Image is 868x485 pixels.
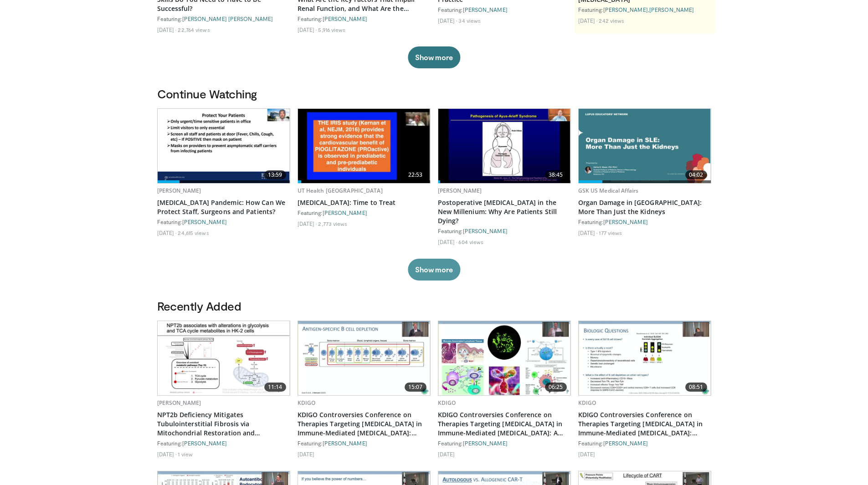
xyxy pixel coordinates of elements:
[545,383,567,392] span: 06:25
[298,198,431,207] a: [MEDICAL_DATA]: Time to Treat
[318,26,345,33] li: 5,916 views
[157,410,290,438] a: NPT2b Deficiency Mitigates Tubulointerstitial Fibrosis via Mitochondrial Restoration and Suppress...
[323,15,367,22] a: [PERSON_NAME]
[298,15,431,22] div: Featuring:
[178,26,210,33] li: 22,764 views
[182,219,227,225] a: [PERSON_NAME]
[298,26,317,33] li: [DATE]
[157,187,201,194] a: [PERSON_NAME]
[545,170,567,179] span: 38:45
[438,238,457,245] li: [DATE]
[264,383,286,392] span: 11:14
[438,6,571,13] div: Featuring:
[157,299,711,313] h3: Recently Added
[458,17,481,24] li: 34 views
[463,6,508,13] a: [PERSON_NAME]
[438,227,571,235] div: Featuring:
[323,440,367,446] a: [PERSON_NAME]
[157,198,290,216] a: [MEDICAL_DATA] Pandemic: How Can We Protect Staff, Surgeons and Patients?
[157,399,201,407] a: [PERSON_NAME]
[408,46,460,68] button: Show more
[458,238,483,245] li: 604 views
[158,321,290,395] a: 11:14
[438,321,570,395] img: 1d51b0e9-68c0-4c9e-87aa-fa1035fa2733.620x360_q85_upscale.jpg
[578,399,596,407] a: KDIGO
[298,321,430,395] a: 15:07
[298,439,431,447] div: Featuring:
[157,450,177,458] li: [DATE]
[298,450,315,458] li: [DATE]
[649,6,694,13] a: [PERSON_NAME]
[463,440,508,446] a: [PERSON_NAME]
[298,109,430,183] img: c860d976-d1d0-413c-90fa-b824a12bb0a3.620x360_q85_upscale.jpg
[599,229,622,236] li: 177 views
[438,410,571,438] a: KDIGO Controversies Conference on Therapies Targeting [MEDICAL_DATA] in Immune-Mediated [MEDICAL_...
[579,109,711,183] img: e91ec583-8f54-4b52-99b4-be941cf021de.png.620x360_q85_upscale.jpg
[685,383,707,392] span: 08:51
[578,187,639,194] a: GSK US Medical Affairs
[298,321,430,395] img: 51674274-7d49-470f-bd2b-536f53d6503c.620x360_q85_upscale.jpg
[157,218,290,225] div: Featuring:
[298,187,383,194] a: UT Health [GEOGRAPHIC_DATA]
[578,218,711,225] div: Featuring:
[599,17,624,24] li: 242 views
[579,321,711,395] img: 840d6caa-1345-4403-b4f1-cf513f64ff0e.620x360_q85_upscale.jpg
[578,410,711,438] a: KDIGO Controversies Conference on Therapies Targeting [MEDICAL_DATA] in Immune-Mediated [MEDICAL_...
[408,259,460,281] button: Show more
[438,450,455,458] li: [DATE]
[157,229,177,236] li: [DATE]
[298,220,317,227] li: [DATE]
[578,198,711,216] a: Organ Damage in [GEOGRAPHIC_DATA]: More Than Just the Kidneys
[182,15,273,22] a: [PERSON_NAME] [PERSON_NAME]
[264,170,286,179] span: 13:59
[298,209,431,216] div: Featuring:
[438,17,457,24] li: [DATE]
[438,109,570,183] img: 19dfdfae-993c-4278-9651-6dbc02543041.620x360_q85_upscale.jpg
[298,109,430,183] a: 22:53
[298,399,316,407] a: KDIGO
[157,15,290,22] div: Featuring:
[405,383,426,392] span: 15:07
[438,439,571,447] div: Featuring:
[578,17,598,24] li: [DATE]
[579,109,711,183] a: 04:02
[578,229,598,236] li: [DATE]
[438,187,482,194] a: [PERSON_NAME]
[298,410,431,438] a: KDIGO Controversies Conference on Therapies Targeting [MEDICAL_DATA] in Immune-Mediated [MEDICAL_...
[685,170,707,179] span: 04:02
[603,219,648,225] a: [PERSON_NAME]
[182,440,227,446] a: [PERSON_NAME]
[157,439,290,447] div: Featuring:
[158,109,290,183] a: 13:59
[579,321,711,395] a: 08:51
[318,220,347,227] li: 2,773 views
[178,450,193,458] li: 1 view
[603,440,648,446] a: [PERSON_NAME]
[438,321,570,395] a: 06:25
[463,228,508,234] a: [PERSON_NAME]
[158,109,290,183] img: 23648be7-b93f-4b4e-bfe6-94ce1fdb8b7e.620x360_q85_upscale.jpg
[157,26,177,33] li: [DATE]
[178,229,209,236] li: 24,615 views
[157,87,711,101] h3: Continue Watching
[603,6,648,13] a: [PERSON_NAME]
[158,321,290,395] img: 352d06eb-0bc6-474b-99cc-68e4dd3b2025.620x360_q85_upscale.jpg
[438,198,571,225] a: Postoperative [MEDICAL_DATA] in the New Millenium: Why Are Patients Still Dying?
[323,209,367,216] a: [PERSON_NAME]
[438,109,570,183] a: 38:45
[405,170,426,179] span: 22:53
[578,439,711,447] div: Featuring:
[438,399,456,407] a: KDIGO
[578,450,596,458] li: [DATE]
[578,6,711,13] div: Featuring: ,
